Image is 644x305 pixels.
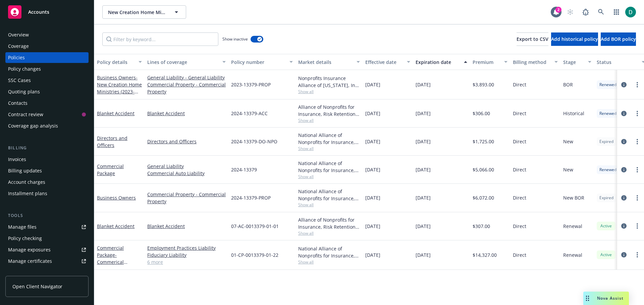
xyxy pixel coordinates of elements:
[513,194,526,201] span: Direct
[563,81,573,88] span: BOR
[610,5,623,19] a: Switch app
[563,5,577,19] a: Start snowing
[473,81,494,88] span: $3,893.00
[633,251,641,259] a: more
[473,223,490,230] span: $307.00
[97,223,135,229] a: Blanket Accident
[5,98,89,108] a: Contacts
[8,29,29,40] div: Overview
[620,109,628,118] a: circleInformation
[97,74,142,137] a: Business Owners
[510,54,560,70] button: Billing method
[633,109,641,118] a: more
[147,251,226,258] a: Fiduciary Liability
[513,166,526,173] span: Direct
[298,245,360,259] div: National Alliance of Nonprofits for Insurance, Inc., Nonprofits Insurance Alliance of [US_STATE],...
[633,166,641,174] a: more
[5,52,89,63] a: Policies
[601,36,636,42] span: Add BOR policy
[8,86,40,97] div: Quoting plans
[8,75,31,86] div: SSC Cases
[473,59,500,66] div: Premium
[231,251,278,258] span: 01-CP-0013379-01-22
[365,59,403,66] div: Effective date
[599,195,613,201] span: Expired
[620,166,628,174] a: circleInformation
[633,194,641,202] a: more
[8,109,43,120] div: Contract review
[8,222,37,232] div: Manage files
[365,81,380,88] span: [DATE]
[416,166,431,173] span: [DATE]
[222,36,248,42] span: Show inactive
[599,223,613,229] span: Active
[147,59,218,66] div: Lines of coverage
[597,59,638,66] div: Status
[8,177,45,187] div: Account charges
[8,244,51,255] div: Manage exposures
[5,244,89,255] a: Manage exposures
[231,138,277,145] span: 2024-13379-DO-NPO
[5,267,89,278] a: Manage claims
[147,110,226,117] a: Blanket Accident
[473,194,494,201] span: $6,072.00
[365,251,380,258] span: [DATE]
[231,59,285,66] div: Policy number
[620,222,628,230] a: circleInformation
[298,59,353,66] div: Market details
[620,138,628,146] a: circleInformation
[601,32,636,46] button: Add BOR policy
[473,138,494,145] span: $1,725.00
[5,109,89,120] a: Contract review
[5,3,89,21] a: Accounts
[513,81,526,88] span: Direct
[296,54,363,70] button: Market details
[298,259,360,265] span: Show all
[231,194,271,201] span: 2024-13379-PROP
[8,188,47,199] div: Installment plans
[594,5,608,19] a: Search
[413,54,470,70] button: Expiration date
[5,256,89,266] a: Manage certificates
[599,139,613,145] span: Expired
[8,52,25,63] div: Policies
[8,64,41,74] div: Policy changes
[298,75,360,89] div: Nonprofits Insurance Alliance of [US_STATE], Inc. (NIAC)
[473,110,490,117] span: $306.00
[8,121,58,131] div: Coverage gap analysis
[5,165,89,176] a: Billing updates
[583,292,629,305] button: Nova Assist
[555,7,561,13] div: 2
[97,163,124,176] a: Commercial Package
[513,223,526,230] span: Direct
[633,222,641,230] a: more
[5,212,89,219] div: Tools
[5,233,89,244] a: Policy checking
[298,118,360,123] span: Show all
[8,267,42,278] div: Manage claims
[147,138,226,145] a: Directors and Officers
[94,54,145,70] button: Policy details
[579,5,592,19] a: Report a Bug
[513,138,526,145] span: Direct
[416,194,431,201] span: [DATE]
[97,135,127,148] a: Directors and Officers
[147,191,226,205] a: Commercial Property - Commercial Property
[5,86,89,97] a: Quoting plans
[513,251,526,258] span: Direct
[551,32,598,46] button: Add historical policy
[97,252,127,272] span: - Commerical Package
[147,258,226,265] a: 6 more
[8,165,42,176] div: Billing updates
[298,202,360,208] span: Show all
[633,138,641,146] a: more
[416,138,431,145] span: [DATE]
[5,29,89,40] a: Overview
[563,194,584,201] span: New BOR
[28,9,49,15] span: Accounts
[12,283,62,290] span: Open Client Navigator
[470,54,510,70] button: Premium
[5,145,89,151] div: Billing
[97,245,124,272] a: Commercial Package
